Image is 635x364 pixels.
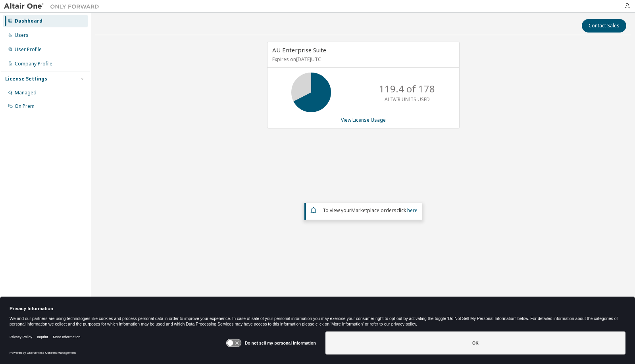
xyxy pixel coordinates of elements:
[15,103,35,109] div: On Prem
[351,207,396,214] em: Marketplace orders
[272,56,452,63] p: Expires on [DATE] UTC
[379,82,435,96] p: 119.4 of 178
[5,76,47,82] div: License Settings
[407,207,418,214] a: here
[4,2,103,10] img: Altair One
[323,207,418,214] span: To view your click
[15,46,42,53] div: User Profile
[15,61,52,67] div: Company Profile
[385,96,430,103] p: ALTAIR UNITS USED
[15,32,29,38] div: Users
[582,19,626,33] button: Contact Sales
[341,117,386,123] a: View License Usage
[15,90,37,96] div: Managed
[272,46,326,54] span: AU Enterprise Suite
[15,18,42,24] div: Dashboard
